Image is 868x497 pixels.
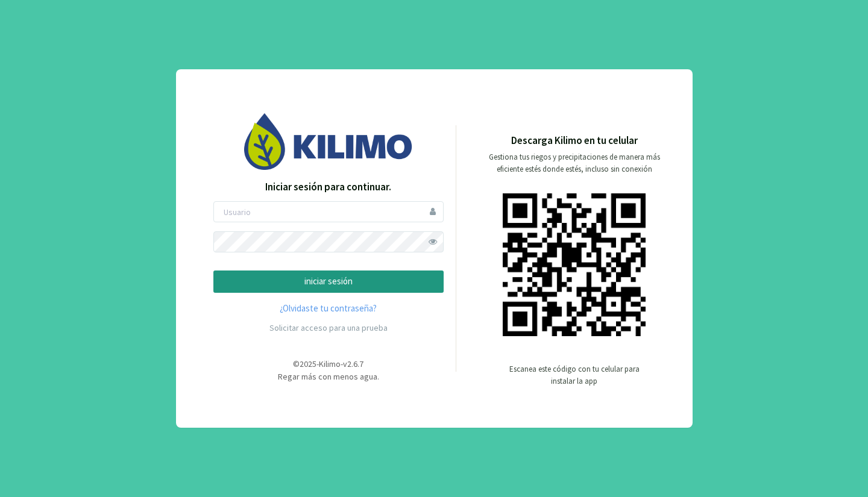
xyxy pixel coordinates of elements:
span: v2.6.7 [343,358,363,369]
p: Iniciar sesión para continuar. [213,180,444,195]
img: qr code [503,193,646,336]
span: - [316,358,319,369]
span: Regar más con menos agua. [278,371,379,382]
p: iniciar sesión [224,275,433,289]
p: Descarga Kilimo en tu celular [511,133,638,149]
span: 2025 [300,358,316,369]
span: © [293,358,300,369]
a: Solicitar acceso para una prueba [269,322,388,333]
span: Kilimo [319,358,341,369]
input: Usuario [213,201,444,222]
p: Escanea este código con tu celular para instalar la app [508,363,641,387]
a: ¿Olvidaste tu contraseña? [213,302,444,316]
img: Image [244,113,413,169]
p: Gestiona tus riegos y precipitaciones de manera más eficiente estés donde estés, incluso sin cone... [482,151,667,175]
button: iniciar sesión [213,270,444,293]
span: - [341,358,343,369]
